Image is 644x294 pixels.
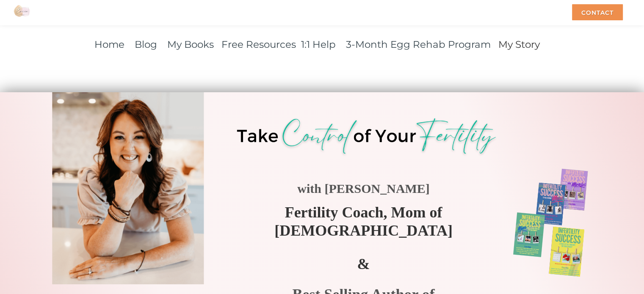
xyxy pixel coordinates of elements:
[52,90,204,284] img: Erica Hoke, natural fertility coach and holistic infertility expert
[504,162,598,279] img: 6533d79a4f9a7.png
[572,4,623,20] div: Contact
[135,36,157,51] a: Blog
[135,38,157,50] span: Blog
[94,38,124,50] a: Home
[167,38,214,50] a: My Books
[297,181,430,195] strong: with [PERSON_NAME]
[357,255,370,272] strong: &
[346,38,491,50] a: 3-Month Egg Rehab Program
[301,38,336,50] a: 1:1 Help
[221,38,296,50] a: Free Resources
[498,36,540,51] a: My Story
[274,203,453,239] span: Fertility Coach, Mom of [DEMOGRAPHIC_DATA]
[228,115,504,159] img: 63ddda5937863.png
[498,38,540,50] span: My Story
